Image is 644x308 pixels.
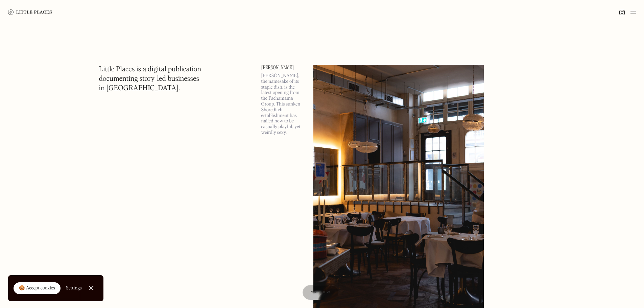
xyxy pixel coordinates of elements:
[19,285,55,292] div: 🍪 Accept cookies
[311,290,330,294] span: Map view
[261,73,305,136] p: [PERSON_NAME], the namesake of its staple dish, is the latest opening from the Pachamama Group. T...
[14,282,61,294] a: 🍪 Accept cookies
[66,281,82,296] a: Settings
[99,65,201,93] h1: Little Places is a digital publication documenting story-led businesses in [GEOGRAPHIC_DATA].
[261,65,305,70] a: [PERSON_NAME]
[303,285,338,300] a: Map view
[85,281,98,295] a: Close Cookie Popup
[66,286,82,290] div: Settings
